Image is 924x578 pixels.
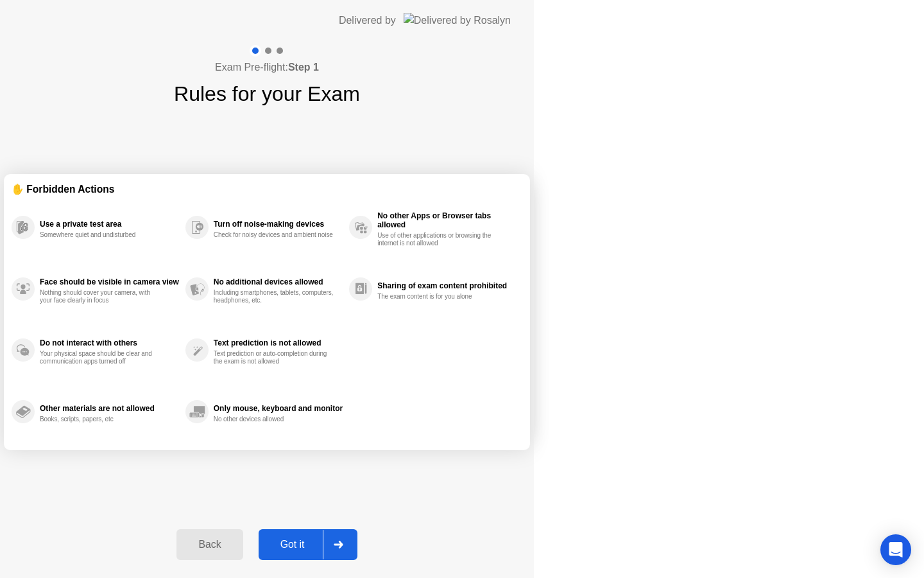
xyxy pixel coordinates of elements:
div: Your physical space should be clear and communication apps turned off [40,350,161,365]
div: Books, scripts, papers, etc [40,416,161,423]
div: Turn off noise-making devices [214,220,343,229]
div: Including smartphones, tablets, computers, headphones, etc. [214,289,335,304]
div: Somewhere quiet and undisturbed [40,231,161,239]
div: The exam content is for you alone [377,293,499,301]
div: Other materials are not allowed [40,404,179,413]
div: Open Intercom Messenger [880,534,911,565]
div: ✋ Forbidden Actions [12,182,522,197]
b: Step 1 [288,62,319,73]
button: Back [176,529,243,560]
div: Only mouse, keyboard and monitor [214,404,343,413]
h1: Rules for your Exam [174,78,360,109]
div: Use of other applications or browsing the internet is not allowed [377,232,499,247]
div: Face should be visible in camera view [40,277,179,286]
div: Text prediction or auto-completion during the exam is not allowed [214,350,335,365]
img: Delivered by Rosalyn [404,13,511,28]
div: Text prediction is not allowed [214,338,343,347]
div: No additional devices allowed [214,277,343,286]
div: Check for noisy devices and ambient noise [214,231,335,239]
div: No other Apps or Browser tabs allowed [377,211,516,229]
div: Nothing should cover your camera, with your face clearly in focus [40,289,161,304]
div: Delivered by [339,13,396,28]
div: Back [180,539,239,550]
div: Use a private test area [40,220,179,229]
div: Got it [262,539,323,550]
div: Sharing of exam content prohibited [377,281,516,290]
div: Do not interact with others [40,338,179,347]
div: No other devices allowed [214,416,335,423]
h4: Exam Pre-flight: [215,60,319,75]
button: Got it [259,529,357,560]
